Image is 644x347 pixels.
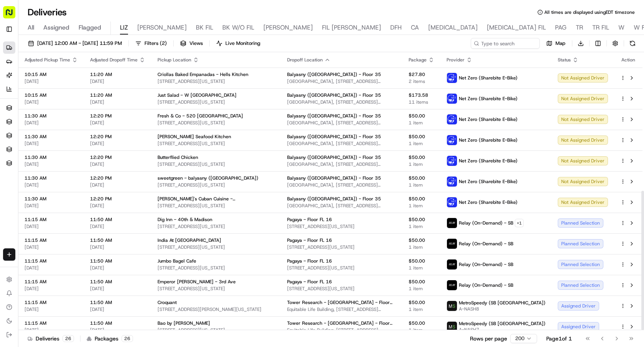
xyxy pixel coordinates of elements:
span: 11:50 AM [90,279,145,285]
span: Balyasny ([GEOGRAPHIC_DATA]) - Floor 35 [287,175,381,181]
span: Pickup Location [158,57,191,63]
span: [STREET_ADDRESS][US_STATE] [158,78,275,84]
span: $50.00 [409,134,434,140]
span: Balyasny ([GEOGRAPHIC_DATA]) - Floor 35 [287,154,381,160]
span: 1 item [409,182,434,188]
span: 11:20 AM [90,71,145,78]
span: DFH [390,23,402,32]
p: Rows per page [470,335,507,342]
button: Map [543,38,569,49]
span: All times are displayed using EDT timezone [544,9,635,15]
span: 1 item [409,286,434,292]
span: [DATE] [90,182,145,188]
img: net_zero_logo.png [447,197,457,207]
span: [GEOGRAPHIC_DATA], [STREET_ADDRESS][US_STATE] [287,182,396,188]
span: 11:15 AM [25,237,78,243]
span: 1 item [409,203,434,209]
span: Relay (On-Demand) - SB [459,241,513,247]
img: relay_logo_black.png [447,259,457,269]
span: 11:15 AM [25,279,78,285]
span: 12:20 PM [90,196,145,202]
span: $50.00 [409,175,434,181]
div: 26 [122,335,133,342]
span: Dig Inn - 40th & Madison [158,216,212,223]
span: [DATE] [25,265,78,271]
div: Action [620,57,636,63]
span: $50.00 [409,154,434,160]
img: relay_logo_black.png [447,280,457,290]
span: MetroSpeedy (SB [GEOGRAPHIC_DATA]) [459,300,545,306]
span: Map [555,40,565,47]
span: $27.80 [409,71,434,78]
span: [STREET_ADDRESS][US_STATE] [287,244,396,250]
span: Net Zero (Sharebite E-Bike) [459,199,517,205]
span: Pagaya - Floor FL 16 [287,216,332,223]
span: $50.00 [409,258,434,264]
span: 1 item [409,327,434,333]
img: relay_logo_black.png [447,239,457,249]
img: net_zero_logo.png [447,114,457,124]
span: [STREET_ADDRESS][US_STATE] [287,286,396,292]
span: 1 item [409,265,434,271]
span: TR [576,23,583,32]
button: Refresh [627,38,638,49]
span: Net Zero (Sharebite E-Bike) [459,116,517,122]
span: $50.00 [409,237,434,243]
span: 11:30 AM [25,196,78,202]
span: Net Zero (Sharebite E-Bike) [459,178,517,185]
span: $50.00 [409,320,434,326]
span: [STREET_ADDRESS][US_STATE] [158,265,275,271]
span: Net Zero (Sharebite E-Bike) [459,96,517,102]
span: [PERSON_NAME] Seafood Kitchen [158,134,231,140]
span: [STREET_ADDRESS][US_STATE] [158,223,275,230]
span: Tower Research - [GEOGRAPHIC_DATA] - Floor 38 [287,299,396,306]
img: net_zero_logo.png [447,177,457,187]
img: net_zero_logo.png [447,156,457,166]
span: 11:50 AM [90,320,145,326]
span: [STREET_ADDRESS][US_STATE] [158,182,275,188]
span: LIZ [120,23,128,32]
div: Packages [87,335,133,342]
span: 11:30 AM [25,134,78,140]
span: Balyasny ([GEOGRAPHIC_DATA]) - Floor 35 [287,113,381,119]
span: Balyasny ([GEOGRAPHIC_DATA]) - Floor 35 [287,71,381,78]
span: Assigned [43,23,69,32]
span: Relay (On-Demand) - SB [459,282,513,288]
span: Flagged [79,23,101,32]
span: Balyasny ([GEOGRAPHIC_DATA]) - Floor 35 [287,196,381,202]
span: [STREET_ADDRESS][PERSON_NAME][US_STATE] [158,306,275,312]
span: [DATE] [25,99,78,105]
span: BK W/O FIL [222,23,254,32]
span: Provider [447,57,465,63]
span: 12:20 PM [90,134,145,140]
span: Tower Research - [GEOGRAPHIC_DATA] - Floor 38 [287,320,396,326]
span: Pagaya - Floor FL 16 [287,237,332,243]
button: Live Monitoring [213,38,264,49]
span: 11:50 AM [90,299,145,306]
span: FIL [PERSON_NAME] [322,23,381,32]
span: [DATE] [90,99,145,105]
span: [DATE] [25,182,78,188]
span: [STREET_ADDRESS][US_STATE] [158,161,275,167]
span: [DATE] [25,306,78,312]
span: 12:20 PM [90,175,145,181]
span: [GEOGRAPHIC_DATA], [STREET_ADDRESS][US_STATE] [287,120,396,126]
span: [DATE] [90,265,145,271]
span: ( 2 ) [160,40,167,47]
span: Bao by [PERSON_NAME] [158,320,210,326]
span: 10:15 AM [25,92,78,98]
span: A-NASH8 [459,306,545,312]
span: Equitable Life Building, [STREET_ADDRESS][US_STATE] [287,306,396,312]
span: [DATE] [90,78,145,84]
span: Dropoff Location [287,57,323,63]
span: [GEOGRAPHIC_DATA], [STREET_ADDRESS][US_STATE] [287,161,396,167]
span: PAG [555,23,567,32]
span: Adjusted Pickup Time [25,57,70,63]
span: A-NASH7 [459,327,545,333]
span: [DATE] [90,223,145,230]
span: [STREET_ADDRESS][US_STATE] [158,203,275,209]
span: Fresh & Co - 520 [GEOGRAPHIC_DATA] [158,113,243,119]
span: [DATE] [25,120,78,126]
span: 11:15 AM [25,299,78,306]
button: [DATE] 12:00 AM - [DATE] 11:59 PM [25,38,125,49]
